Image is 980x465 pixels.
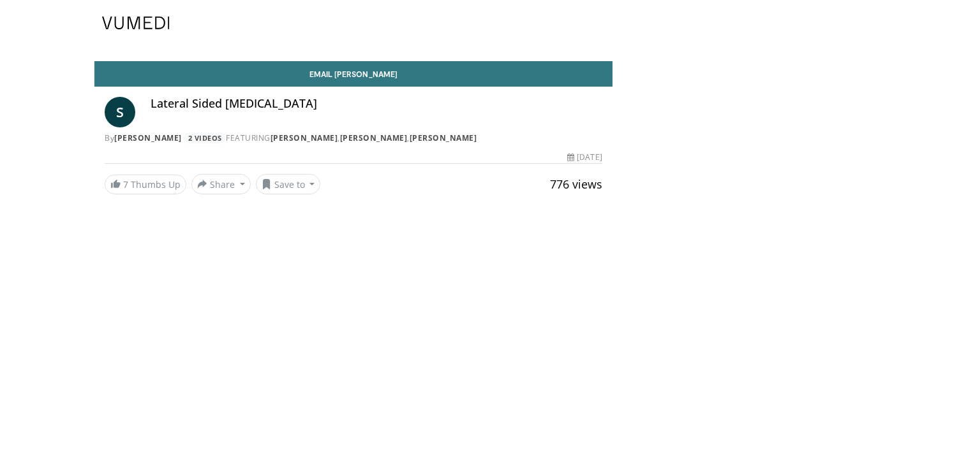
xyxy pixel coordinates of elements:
a: Email [PERSON_NAME] [94,61,612,87]
div: By FEATURING , , [105,132,602,144]
img: VuMedi Logo [102,17,170,29]
span: 776 views [550,176,602,192]
div: [DATE] [567,152,602,163]
button: Share [191,174,251,194]
a: 2 Videos [184,132,226,143]
a: S [105,97,135,127]
a: [PERSON_NAME] [410,132,477,143]
h4: Lateral Sided [MEDICAL_DATA] [151,97,602,111]
a: [PERSON_NAME] [340,132,408,143]
span: 7 [123,178,128,190]
button: Save to [256,174,321,194]
a: 7 Thumbs Up [105,175,186,194]
a: [PERSON_NAME] [271,132,338,143]
a: [PERSON_NAME] [114,132,182,143]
